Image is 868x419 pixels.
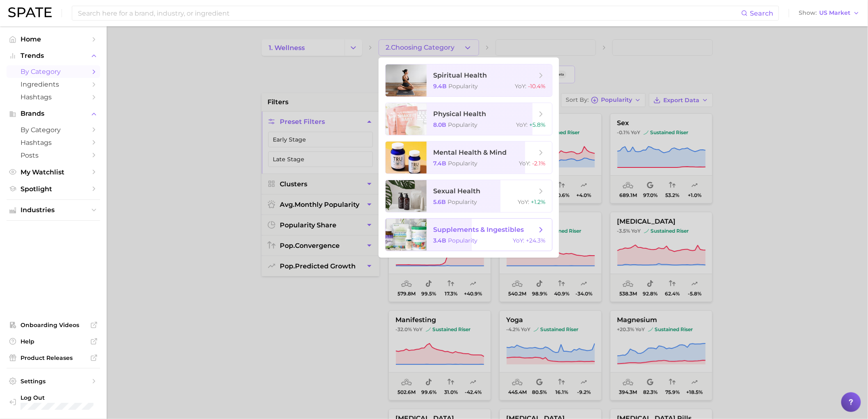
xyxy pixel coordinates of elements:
input: Search here for a brand, industry, or ingredient [77,6,741,20]
span: YoY : [518,198,529,206]
span: Product Releases [21,354,86,362]
a: Hashtags [7,91,100,103]
a: Product Releases [7,352,100,364]
span: Search [750,9,774,17]
span: 8.0b [433,121,446,128]
span: US Market [820,11,851,15]
span: 5.6b [433,198,446,206]
span: Hashtags [21,139,86,147]
a: Home [7,33,100,46]
a: Log out. Currently logged in with e-mail alyssa.bull@iovate.com. [7,392,100,412]
span: Ingredients [21,80,86,88]
span: Settings [21,378,86,385]
span: mental health & mind [433,149,507,156]
span: -10.4% [528,82,546,90]
span: Log Out [21,394,94,401]
span: spiritual health [433,71,487,79]
button: Industries [7,204,100,216]
a: My Watchlist [7,166,100,179]
span: Onboarding Videos [21,321,86,329]
span: 3.4b [433,237,446,244]
span: +24.3% [526,237,546,244]
span: Help [21,338,86,345]
span: Industries [21,206,86,214]
span: Show [799,11,817,15]
span: Trends [21,52,86,60]
span: sexual health [433,187,480,195]
a: by Category [7,65,100,78]
button: Trends [7,50,100,62]
a: Help [7,335,100,348]
span: My Watchlist [21,168,86,176]
a: Settings [7,375,100,387]
span: YoY : [515,82,526,90]
span: Spotlight [21,185,86,193]
span: Hashtags [21,93,86,101]
span: Posts [21,151,86,159]
span: YoY : [513,237,524,244]
span: +1.2% [531,198,546,206]
span: Popularity [448,198,477,206]
span: physical health [433,110,486,118]
span: 9.4b [433,82,447,90]
span: Popularity [448,160,477,167]
span: YoY : [519,160,530,167]
span: Home [21,35,86,43]
button: ShowUS Market [797,8,862,18]
button: Brands [7,108,100,120]
span: supplements & ingestibles [433,226,524,234]
ul: 2.Choosing Category [379,57,559,258]
span: YoY : [516,121,528,128]
span: 7.4b [433,160,446,167]
a: Posts [7,149,100,162]
span: Brands [21,110,86,117]
a: by Category [7,124,100,136]
a: Hashtags [7,136,100,149]
span: by Category [21,68,86,76]
a: Spotlight [7,183,100,195]
a: Ingredients [7,78,100,91]
span: Popularity [448,82,478,90]
img: SPATE [8,7,52,17]
span: +5.8% [529,121,546,128]
span: by Category [21,126,86,134]
span: Popularity [448,121,477,128]
span: -2.1% [532,160,546,167]
a: Onboarding Videos [7,319,100,331]
span: Popularity [448,237,477,244]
